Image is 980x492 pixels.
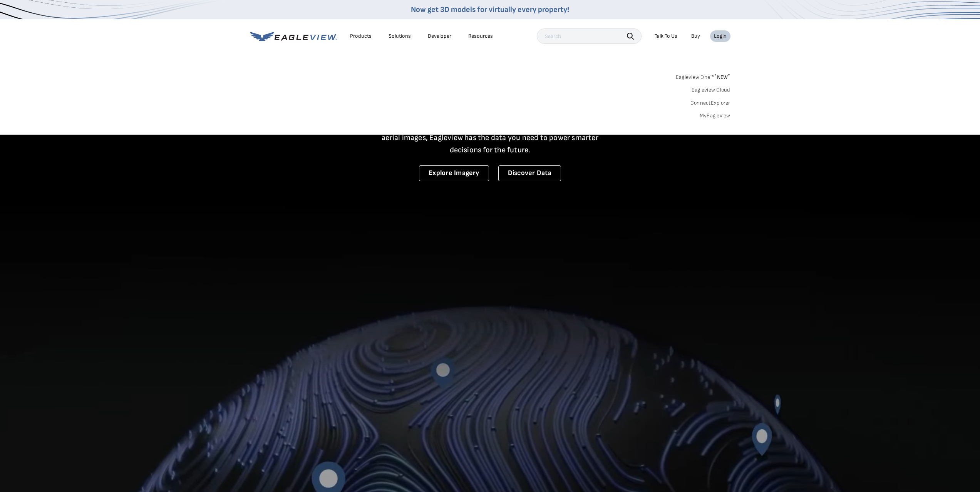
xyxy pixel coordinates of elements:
a: Developer [428,33,451,40]
a: MyEagleview [700,112,730,119]
div: Login [714,33,727,40]
span: NEW [714,74,730,80]
a: ConnectExplorer [690,100,730,107]
div: Products [350,33,372,40]
div: Resources [468,33,493,40]
a: Buy [691,33,700,40]
a: Now get 3D models for virtually every property! [411,5,569,14]
a: Eagleview Cloud [692,87,730,93]
a: Eagleview One™*NEW* [676,72,730,80]
a: Explore Imagery [419,165,489,181]
input: Search [537,28,642,44]
div: Solutions [389,33,411,40]
p: A new era starts here. Built on more than 3.5 billion high-resolution aerial images, Eagleview ha... [372,119,608,156]
a: Discover Data [498,165,561,181]
div: Talk To Us [655,33,677,40]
